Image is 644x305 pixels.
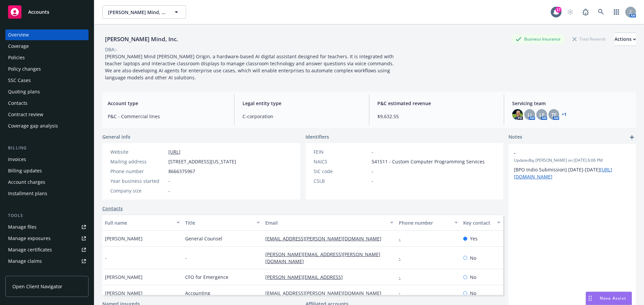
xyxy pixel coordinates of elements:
[265,219,386,226] div: Email
[563,5,577,19] a: Start snowing
[461,215,503,231] button: Key contact
[110,158,166,165] div: Mailing address
[5,52,89,63] a: Policies
[265,274,348,280] a: [PERSON_NAME][EMAIL_ADDRESS]
[5,86,89,97] a: Quoting plans
[5,29,89,40] a: Overview
[102,133,130,140] span: General info
[514,166,631,180] p: [BPO Indio Submission] [DATE]-[DATE]
[108,113,226,120] span: P&C - Commercial lines
[105,53,395,81] span: [PERSON_NAME] Mind [PERSON_NAME] Origin, a hardware-based AI digital assistant designed for teach...
[265,235,387,242] a: [EMAIL_ADDRESS][PERSON_NAME][DOMAIN_NAME]
[110,187,166,194] div: Company size
[8,41,29,52] div: Coverage
[105,290,143,297] span: [PERSON_NAME]
[110,148,166,155] div: Website
[110,177,166,184] div: Year business started
[8,267,40,278] div: Manage BORs
[8,244,52,255] div: Manage certificates
[243,113,361,120] span: C-corporation
[586,292,632,305] button: Nova Assist
[314,148,369,155] div: FEIN
[5,41,89,52] a: Coverage
[614,33,636,46] div: Actions
[168,168,195,175] span: 8666375967
[8,154,26,165] div: Invoices
[512,109,523,120] img: photo
[168,177,170,184] span: -
[8,109,43,120] div: Contract review
[628,133,636,141] a: add
[102,5,186,19] button: [PERSON_NAME] Mind, Inc.
[168,149,180,155] a: [URL]
[528,111,532,118] span: LI
[105,254,107,261] span: -
[8,256,42,266] div: Manage claims
[314,168,369,175] div: SIC code
[8,52,25,63] div: Policies
[600,295,626,301] span: Nova Assist
[8,222,37,232] div: Manage files
[377,113,496,120] span: $9,632.55
[314,158,369,165] div: NAICS
[8,233,51,244] div: Manage exposures
[105,219,172,226] div: Full name
[105,235,143,242] span: [PERSON_NAME]
[168,158,236,165] span: [STREET_ADDRESS][US_STATE]
[594,5,608,19] a: Search
[372,158,485,165] span: 541511 - Custom Computer Programming Services
[5,222,89,232] a: Manage files
[5,212,89,219] div: Tools
[168,187,170,194] span: -
[102,35,181,44] div: [PERSON_NAME] Mind, Inc.
[5,121,89,131] a: Coverage gap analysis
[243,100,361,107] span: Legal entity type
[586,292,594,305] div: Drag to move
[508,144,636,185] div: -Updatedby [PERSON_NAME] on [DATE] 6:06 PM[BPO Indio Submission] [DATE]-[DATE][URL][DOMAIN_NAME]
[579,5,592,19] a: Report a Bug
[470,254,476,261] span: No
[105,46,117,53] div: DBA: -
[5,145,89,151] div: Billing
[5,98,89,108] a: Contacts
[399,219,450,226] div: Phone number
[8,98,28,108] div: Contacts
[263,215,396,231] button: Email
[5,165,89,176] a: Billing updates
[5,154,89,165] a: Invoices
[182,215,263,231] button: Title
[8,188,47,199] div: Installment plans
[5,75,89,86] a: SSC Cases
[185,274,228,281] span: CFO for Emergence
[110,168,166,175] div: Phone number
[185,290,210,297] span: Accounting
[5,177,89,187] a: Account charges
[399,235,406,242] a: -
[265,290,387,296] a: [EMAIL_ADDRESS][PERSON_NAME][DOMAIN_NAME]
[562,112,567,117] a: +1
[399,274,406,280] a: -
[185,219,253,226] div: Title
[514,149,613,156] span: -
[399,255,406,261] a: -
[8,165,42,176] div: Billing updates
[399,290,406,296] a: -
[551,111,556,118] span: TF
[5,244,89,255] a: Manage certificates
[555,7,561,13] div: 17
[8,75,31,86] div: SSC Cases
[8,64,41,74] div: Policy changes
[539,111,544,118] span: LF
[372,148,373,155] span: -
[185,235,222,242] span: General Counsel
[102,215,182,231] button: Full name
[8,29,29,40] div: Overview
[5,188,89,199] a: Installment plans
[470,235,478,242] span: Yes
[512,35,564,43] div: Business Insurance
[5,233,89,244] a: Manage exposures
[5,256,89,266] a: Manage claims
[8,121,58,131] div: Coverage gap analysis
[306,133,329,140] span: Identifiers
[514,157,631,163] span: Updated by [PERSON_NAME] on [DATE] 6:06 PM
